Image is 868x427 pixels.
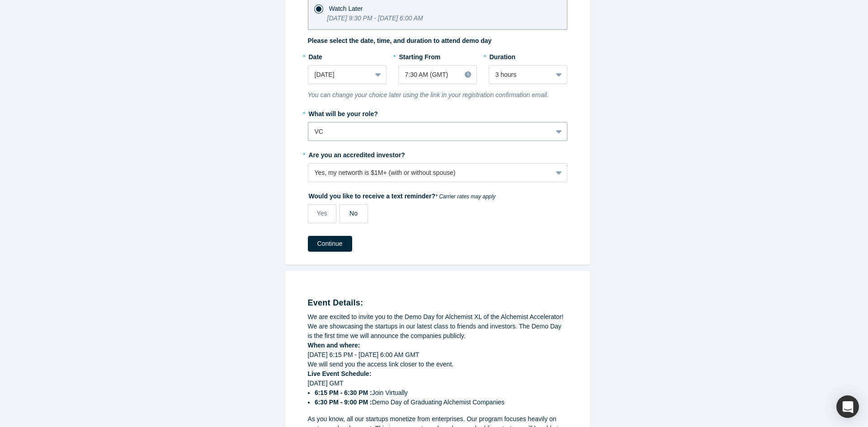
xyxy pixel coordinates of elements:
em: * Carrier rates may apply [435,193,495,200]
i: You can change your choice later using the link in your registration confirmation email. [308,91,549,99]
label: Would you like to receive a text reminder? [308,188,567,201]
div: We are showcasing the startups in our latest class to friends and investors. The Demo Day is the ... [308,322,567,341]
label: Are you an accredited investor? [308,147,567,160]
strong: Live Event Schedule: [308,370,372,377]
strong: 6:15 PM - 6:30 PM : [315,389,372,396]
div: Yes, my networth is $1M+ (with or without spouse) [315,168,546,178]
label: Starting From [398,49,441,62]
strong: When and where: [308,342,360,349]
div: We will send you the access link closer to the event. [308,360,567,369]
i: [DATE] 9:30 PM - [DATE] 6:00 AM [327,14,423,22]
label: Date [308,49,387,62]
button: Continue [308,236,352,252]
label: Duration [489,49,567,62]
li: Demo Day of Graduating Alchemist Companies [315,398,567,407]
li: Join Virtually [315,388,567,398]
label: Please select the date, time, and duration to attend demo day [308,36,492,46]
span: Yes [317,210,327,217]
div: [DATE] GMT [308,379,567,407]
span: No [349,210,358,217]
label: What will be your role? [308,106,567,119]
strong: Event Details: [308,298,363,307]
span: Watch Later [329,5,363,12]
strong: 6:30 PM - 9:00 PM : [315,399,372,406]
div: [DATE] 6:15 PM - [DATE] 6:00 AM GMT [308,350,567,360]
div: We are excited to invite you to the Demo Day for Alchemist XL of the Alchemist Accelerator! [308,312,567,322]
